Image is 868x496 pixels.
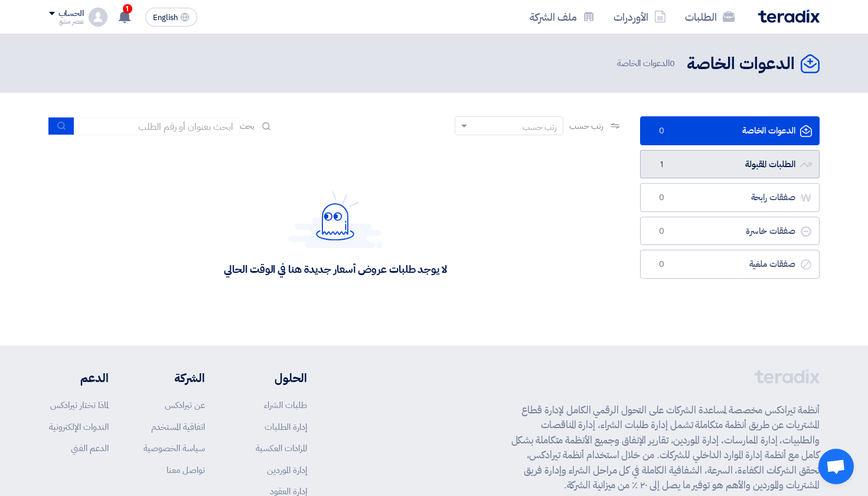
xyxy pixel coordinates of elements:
span: 0 [670,57,675,70]
div: الحساب [58,9,84,19]
div: رتب حسب [523,121,557,133]
a: صفقات خاسرة0 [640,217,820,246]
a: لماذا تختار تيرادكس [50,399,109,412]
a: الندوات الإلكترونية [49,420,109,433]
button: English [145,8,197,27]
li: الحلول [240,369,307,387]
a: الدعوات الخاصة0 [640,116,820,145]
span: 0 [655,192,669,204]
img: Teradix logo [758,9,820,23]
li: الشركة [143,369,205,387]
span: 1 [655,159,669,171]
a: اتفاقية المستخدم [151,420,205,433]
a: ملف الشركة [520,3,604,31]
a: الأوردرات [604,3,676,31]
div: لا يوجد طلبات عروض أسعار جديدة هنا في الوقت الحالي [224,262,446,276]
a: صفقات رابحة0 [640,183,820,212]
h2: الدعوات الخاصة [687,53,795,76]
a: تواصل معنا [167,464,205,477]
img: Hello [288,191,383,248]
span: بحث [240,120,255,132]
a: إدارة الطلبات [265,420,307,433]
input: ابحث بعنوان أو رقم الطلب [74,118,240,135]
span: English [153,14,178,22]
a: إدارة الموردين [267,464,307,477]
span: الدعوات الخاصة [617,57,677,70]
p: أنظمة تيرادكس مخصصة لمساعدة الشركات على التحول الرقمي الكامل لإدارة قطاع المشتريات عن طريق أنظمة ... [511,403,820,493]
span: 0 [655,125,669,137]
span: 0 [655,226,669,237]
a: سياسة الخصوصية [143,442,205,455]
img: profile_test.png [89,8,107,27]
span: رتب حسب [569,120,603,132]
a: عن تيرادكس [165,399,205,412]
div: عنصر مشع [49,18,84,25]
li: الدعم [49,369,109,387]
a: الدعم الفني [71,442,109,455]
a: الطلبات [676,3,744,31]
a: طلبات الشراء [264,399,307,412]
a: المزادات العكسية [256,442,307,455]
div: Open chat [818,449,854,484]
span: 1 [123,4,132,14]
a: صفقات ملغية0 [640,250,820,279]
a: الطلبات المقبولة1 [640,150,820,179]
span: 0 [655,259,669,270]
